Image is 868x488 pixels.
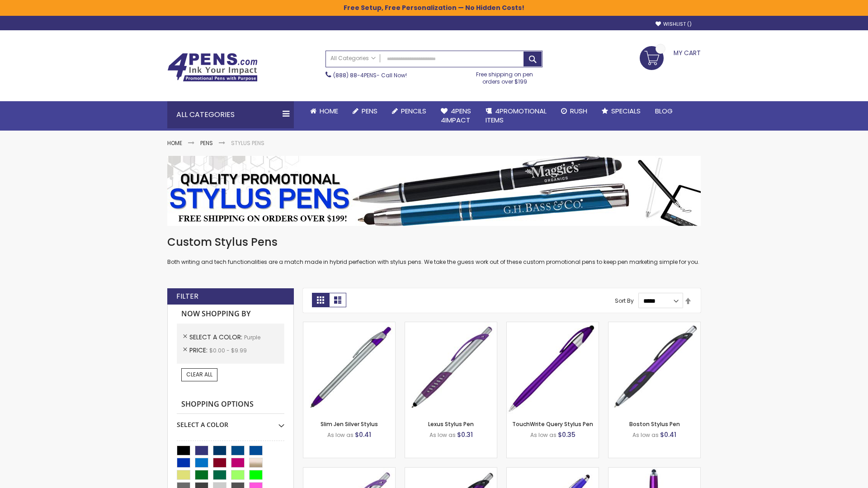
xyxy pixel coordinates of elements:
a: Specials [594,101,648,121]
a: TouchWrite Command Stylus Pen-Purple [609,467,700,475]
span: Rush [570,106,587,116]
span: $0.41 [660,430,676,439]
a: Wishlist [656,21,692,28]
a: All Categories [326,51,380,66]
span: - Call Now! [333,71,407,79]
a: Sierra Stylus Twist Pen-Purple [507,467,599,475]
a: Boston Silver Stylus Pen-Purple [303,467,395,475]
span: Price [189,346,209,355]
label: Sort By [615,297,634,305]
a: TouchWrite Query Stylus Pen-Purple [507,322,599,329]
a: Boston Stylus Pen-Purple [609,322,700,329]
a: Pens [200,139,213,147]
span: All Categories [330,55,376,62]
strong: Stylus Pens [231,139,264,147]
div: Select A Color [177,414,284,429]
a: Lexus Stylus Pen [428,420,474,428]
span: Pens [362,106,377,116]
span: As low as [429,431,456,439]
span: As low as [327,431,354,439]
span: Pencils [401,106,426,116]
span: Home [320,106,338,116]
a: Boston Stylus Pen [629,420,680,428]
span: As low as [530,431,557,439]
h1: Custom Stylus Pens [167,235,701,249]
a: Slim Jen Silver Stylus-Purple [303,322,395,329]
span: Blog [655,106,673,116]
span: $0.35 [558,430,576,439]
a: Home [167,139,182,147]
a: Lexus Stylus Pen-Purple [405,322,497,329]
a: Clear All [181,368,217,381]
span: 4Pens 4impact [441,106,471,125]
span: Purple [244,333,260,341]
strong: Now Shopping by [177,305,284,324]
a: Rush [554,101,594,121]
img: 4Pens Custom Pens and Promotional Products [167,53,258,82]
a: 4PROMOTIONALITEMS [478,101,554,131]
img: TouchWrite Query Stylus Pen-Purple [507,322,599,414]
span: Select A Color [189,333,244,342]
strong: Filter [176,291,198,301]
div: Free shipping on pen orders over $199 [467,67,543,85]
span: Specials [611,106,641,116]
a: 4Pens4impact [434,101,478,131]
img: Boston Stylus Pen-Purple [609,322,700,414]
div: All Categories [167,101,294,128]
a: Lexus Metallic Stylus Pen-Purple [405,467,497,475]
span: $0.00 - $9.99 [209,347,247,354]
span: 4PROMOTIONAL ITEMS [486,106,547,125]
a: (888) 88-4PENS [333,71,377,79]
a: Blog [648,101,680,121]
div: Both writing and tech functionalities are a match made in hybrid perfection with stylus pens. We ... [167,235,701,266]
span: $0.41 [355,430,371,439]
strong: Shopping Options [177,395,284,414]
a: Home [303,101,345,121]
img: Slim Jen Silver Stylus-Purple [303,322,395,414]
a: TouchWrite Query Stylus Pen [512,420,593,428]
img: Stylus Pens [167,156,701,226]
span: As low as [632,431,659,439]
span: Clear All [186,371,212,378]
a: Slim Jen Silver Stylus [321,420,378,428]
a: Pencils [385,101,434,121]
a: Pens [345,101,385,121]
img: Lexus Stylus Pen-Purple [405,322,497,414]
span: $0.31 [457,430,473,439]
strong: Grid [312,293,329,307]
